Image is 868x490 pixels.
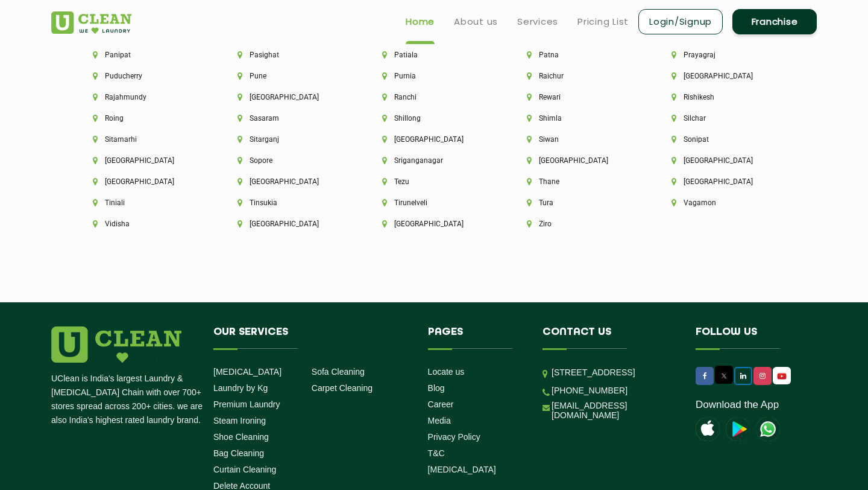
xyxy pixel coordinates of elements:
li: Sasaram [237,114,341,122]
a: Laundry by Kg [213,383,268,393]
li: Silchar [671,114,775,122]
h4: Follow us [696,326,802,349]
li: Pasighat [237,51,341,59]
li: Ranchi [382,93,486,101]
p: [STREET_ADDRESS] [552,366,678,380]
a: Franchise [732,9,817,34]
li: [GEOGRAPHIC_DATA] [237,220,341,228]
li: Patna [527,51,631,59]
a: Privacy Policy [428,432,480,442]
h4: Pages [428,326,525,349]
a: [MEDICAL_DATA] [428,465,496,474]
a: [PHONE_NUMBER] [552,386,627,395]
a: Locate us [428,367,465,377]
a: T&C [428,448,445,458]
li: Shillong [382,114,486,122]
a: Shoe Cleaning [213,432,269,442]
li: [GEOGRAPHIC_DATA] [671,177,775,186]
li: [GEOGRAPHIC_DATA] [237,177,341,186]
li: Shimla [527,114,631,122]
a: Curtain Cleaning [213,465,276,474]
a: Blog [428,383,445,393]
li: Tezu [382,177,486,186]
a: Carpet Cleaning [312,383,373,393]
li: Sriganganagar [382,156,486,165]
li: Tirunelveli [382,199,486,207]
li: Tinsukia [237,199,341,207]
img: logo.png [51,326,181,363]
li: Rewari [527,93,631,101]
a: [EMAIL_ADDRESS][DOMAIN_NAME] [552,401,678,420]
li: Vagamon [671,199,775,207]
img: playstoreicon.png [726,417,750,441]
li: Pune [237,72,341,80]
li: Sonipat [671,135,775,144]
li: Vidisha [93,220,197,228]
img: UClean Laundry and Dry Cleaning [774,370,790,383]
li: Sitarganj [237,135,341,144]
li: Sitamarhi [93,135,197,144]
li: Tiniali [93,199,197,207]
li: Prayagraj [671,51,775,59]
li: Tura [527,199,631,207]
li: Raichur [527,72,631,80]
li: Purnia [382,72,486,80]
li: [GEOGRAPHIC_DATA] [671,156,775,165]
a: Bag Cleaning [213,448,264,458]
li: Sopore [237,156,341,165]
li: [GEOGRAPHIC_DATA] [671,72,775,80]
a: Home [406,14,435,29]
a: [MEDICAL_DATA] [213,367,281,377]
a: Pricing List [577,14,629,29]
li: [GEOGRAPHIC_DATA] [527,156,631,165]
a: Sofa Cleaning [312,367,365,377]
a: Steam Ironing [213,416,266,425]
li: [GEOGRAPHIC_DATA] [237,93,341,101]
li: Thane [527,177,631,186]
li: [GEOGRAPHIC_DATA] [382,220,486,228]
a: Login/Signup [638,9,723,34]
li: Ziro [527,220,631,228]
h4: Contact us [542,326,678,349]
a: Career [428,399,454,409]
a: Services [517,14,558,29]
a: About us [454,14,498,29]
a: Download the App [696,399,779,411]
li: Patiala [382,51,486,59]
img: UClean Laundry and Dry Cleaning [756,417,780,441]
li: Puducherry [93,72,197,80]
img: UClean Laundry and Dry Cleaning [51,11,131,34]
li: [GEOGRAPHIC_DATA] [93,177,197,186]
h4: Our Services [213,326,410,349]
li: [GEOGRAPHIC_DATA] [382,135,486,144]
li: Roing [93,114,197,122]
p: UClean is India's largest Laundry & [MEDICAL_DATA] Chain with over 700+ stores spread across 200+... [51,372,204,427]
img: apple-icon.png [696,417,720,441]
li: Rishikesh [671,93,775,101]
li: Siwan [527,135,631,144]
li: Rajahmundy [93,93,197,101]
li: Panipat [93,51,197,59]
a: Premium Laundry [213,399,280,409]
a: Media [428,416,451,425]
li: [GEOGRAPHIC_DATA] [93,156,197,165]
